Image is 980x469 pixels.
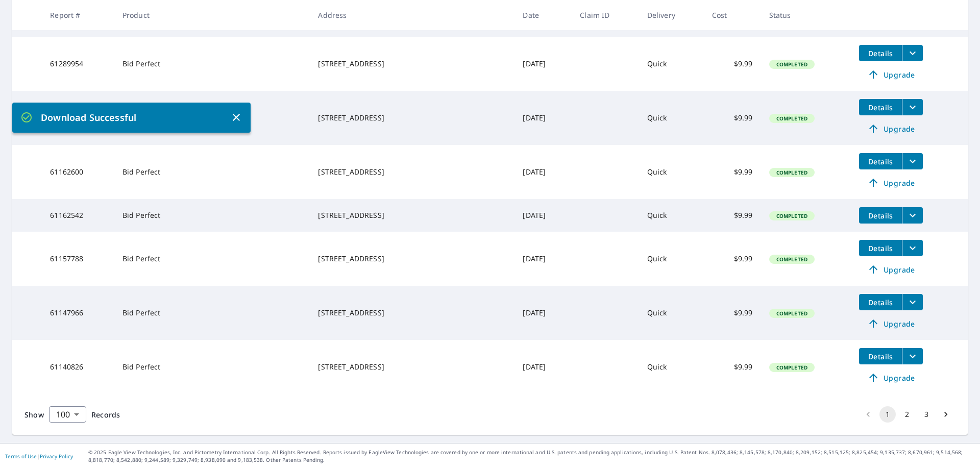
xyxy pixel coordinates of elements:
[770,364,814,371] span: Completed
[865,157,896,166] span: Details
[770,212,814,219] span: Completed
[859,261,923,278] a: Upgrade
[114,91,310,145] td: Bid Perfect
[865,243,896,253] span: Details
[639,145,704,199] td: Quick
[865,68,917,81] span: Upgrade
[514,37,572,91] td: [DATE]
[865,298,896,307] span: Details
[42,199,114,232] td: 61162542
[318,59,506,69] div: [STREET_ADDRESS]
[114,145,310,199] td: Bid Perfect
[42,340,114,394] td: 61140826
[639,340,704,394] td: Quick
[865,177,917,189] span: Upgrade
[114,232,310,286] td: Bid Perfect
[514,199,572,232] td: [DATE]
[514,340,572,394] td: [DATE]
[42,232,114,286] td: 61157788
[902,153,923,169] button: filesDropdownBtn-61162600
[902,240,923,256] button: filesDropdownBtn-61157788
[865,317,917,330] span: Upgrade
[704,145,761,199] td: $9.99
[770,310,814,317] span: Completed
[114,199,310,232] td: Bid Perfect
[859,294,902,310] button: detailsBtn-61147966
[639,286,704,340] td: Quick
[865,263,917,276] span: Upgrade
[514,91,572,145] td: [DATE]
[318,113,506,123] div: [STREET_ADDRESS]
[938,406,954,423] button: Go to next page
[49,400,86,429] div: 100
[91,410,120,419] span: Records
[918,406,935,423] button: Go to page 3
[639,232,704,286] td: Quick
[639,91,704,145] td: Quick
[865,48,896,58] span: Details
[514,145,572,199] td: [DATE]
[318,254,506,264] div: [STREET_ADDRESS]
[704,37,761,91] td: $9.99
[40,453,73,460] a: Privacy Policy
[865,372,917,384] span: Upgrade
[859,207,902,224] button: detailsBtn-61162542
[5,453,37,460] a: Terms of Use
[859,406,955,423] nav: pagination navigation
[42,37,114,91] td: 61289954
[770,61,814,68] span: Completed
[514,232,572,286] td: [DATE]
[88,449,975,464] p: © 2025 Eagle View Technologies, Inc. and Pictometry International Corp. All Rights Reserved. Repo...
[859,120,923,137] a: Upgrade
[5,453,73,459] p: |
[902,45,923,61] button: filesDropdownBtn-61289954
[704,340,761,394] td: $9.99
[865,103,896,112] span: Details
[859,45,902,61] button: detailsBtn-61289954
[639,37,704,91] td: Quick
[859,369,923,386] a: Upgrade
[902,348,923,364] button: filesDropdownBtn-61140826
[902,294,923,310] button: filesDropdownBtn-61147966
[318,308,506,318] div: [STREET_ADDRESS]
[902,99,923,115] button: filesDropdownBtn-61229219
[859,348,902,364] button: detailsBtn-61140826
[114,340,310,394] td: Bid Perfect
[704,286,761,340] td: $9.99
[859,66,923,83] a: Upgrade
[902,207,923,224] button: filesDropdownBtn-61162542
[318,210,506,220] div: [STREET_ADDRESS]
[879,406,896,423] button: page 1
[704,91,761,145] td: $9.99
[865,211,896,220] span: Details
[859,175,923,191] a: Upgrade
[859,99,902,115] button: detailsBtn-61229219
[859,153,902,169] button: detailsBtn-61162600
[859,315,923,332] a: Upgrade
[318,362,506,372] div: [STREET_ADDRESS]
[42,145,114,199] td: 61162600
[42,91,114,145] td: 61229219
[49,406,86,423] div: Show 100 records
[770,169,814,176] span: Completed
[770,256,814,263] span: Completed
[704,232,761,286] td: $9.99
[865,122,917,135] span: Upgrade
[42,286,114,340] td: 61147966
[24,410,44,419] span: Show
[704,199,761,232] td: $9.99
[639,199,704,232] td: Quick
[114,37,310,91] td: Bid Perfect
[770,115,814,122] span: Completed
[318,167,506,177] div: [STREET_ADDRESS]
[114,286,310,340] td: Bid Perfect
[20,111,230,125] p: Download Successful
[514,286,572,340] td: [DATE]
[859,240,902,256] button: detailsBtn-61157788
[865,352,896,361] span: Details
[899,406,915,423] button: Go to page 2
